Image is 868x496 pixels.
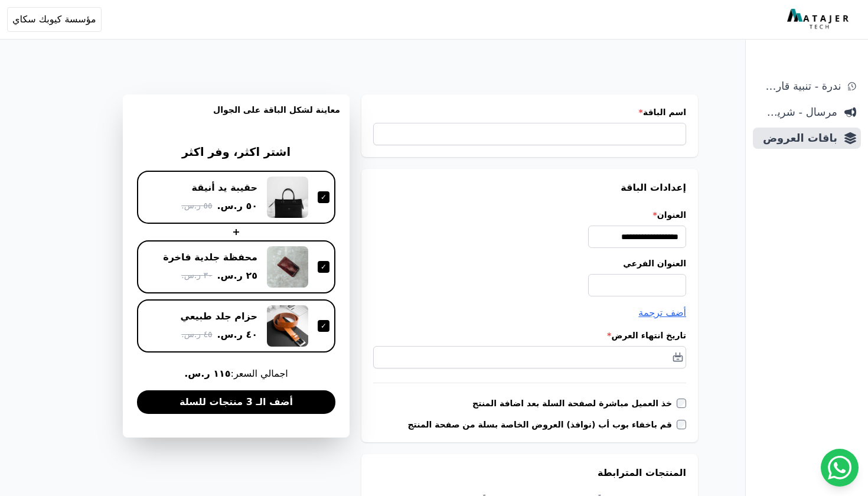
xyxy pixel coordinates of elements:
label: تاريخ انتهاء العرض [373,329,686,341]
span: ٤٥ ر.س. [181,328,212,341]
label: العنوان الفرعي [373,257,686,269]
label: قم باخفاء بوب أب (نوافذ) العروض الخاصة بسلة من صفحة المنتج [407,419,677,430]
button: أضف الـ 3 منتجات للسلة [137,390,335,414]
div: حقيبة يد أنيقة [192,181,257,194]
h3: اشتر اكثر، وفر اكثر [137,144,335,161]
span: ٤٠ ر.س. [217,328,257,342]
button: مؤسسة كيوبك سكاي [7,7,102,32]
label: العنوان [373,209,686,221]
h3: المنتجات المترابطة [373,466,686,480]
label: خذ العميل مباشرة لصفحة السلة بعد اضافة المنتج [472,397,677,409]
label: اسم الباقة [373,106,686,118]
span: أضف ترجمة [638,307,686,318]
img: MatajerTech Logo [787,9,851,30]
img: حزام جلد طبيعي [267,305,308,347]
button: أضف ترجمة [638,306,686,320]
div: حزام جلد طبيعي [181,310,258,323]
span: ٥٥ ر.س. [181,200,212,212]
span: ٥٠ ر.س. [217,199,257,213]
span: اجمالي السعر: [137,367,335,381]
span: ٣٠ ر.س. [181,269,212,282]
div: + [137,225,335,239]
span: باقات العروض [758,130,837,146]
h3: إعدادات الباقة [373,181,686,195]
span: ندرة - تنبية قارب علي النفاذ [758,78,841,94]
h3: معاينة لشكل الباقة على الجوال [132,104,340,130]
span: ٢٥ ر.س. [217,269,257,283]
span: مرسال - شريط دعاية [758,104,837,120]
span: أضف الـ 3 منتجات للسلة [180,395,293,409]
div: محفظة جلدية فاخرة [163,251,257,264]
span: مؤسسة كيوبك سكاي [12,12,96,27]
b: ١١٥ ر.س. [184,368,230,379]
img: حقيبة يد أنيقة [267,177,308,218]
img: محفظة جلدية فاخرة [267,246,308,288]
